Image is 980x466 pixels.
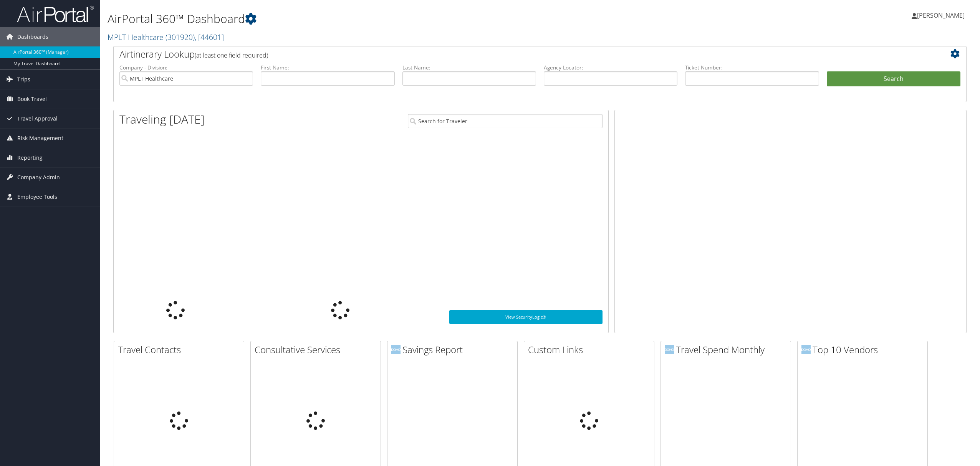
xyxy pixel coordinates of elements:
img: domo-logo.png [801,345,811,354]
input: Search for Traveler [408,114,603,128]
span: , [ 44601 ] [195,32,224,42]
span: Employee Tools [17,187,57,207]
h2: Travel Contacts [118,343,244,356]
h1: AirPortal 360™ Dashboard [108,11,684,27]
span: Book Travel [17,89,47,109]
h2: Airtinerary Lookup [119,48,889,61]
span: [PERSON_NAME] [917,11,965,20]
label: First Name: [261,64,394,71]
h2: Consultative Services [255,343,381,356]
img: airportal-logo.png [17,5,94,23]
span: Reporting [17,148,43,167]
span: Risk Management [17,129,63,148]
a: [PERSON_NAME] [912,4,972,27]
label: Company - Division: [119,64,253,71]
span: ( 301920 ) [166,32,195,42]
span: (at least one field required) [195,51,268,59]
h2: Custom Links [528,343,654,356]
h2: Savings Report [391,343,517,356]
span: Company Admin [17,168,60,187]
img: domo-logo.png [391,345,401,354]
span: Trips [17,70,30,89]
button: Search [827,71,960,87]
h2: Top 10 Vendors [801,343,927,356]
h1: Traveling [DATE] [119,111,205,127]
img: domo-logo.png [665,345,674,354]
a: MPLT Healthcare [108,32,224,42]
span: Dashboards [17,27,48,46]
label: Ticket Number: [685,64,819,71]
h2: Travel Spend Monthly [665,343,791,356]
label: Agency Locator: [544,64,677,71]
a: View SecurityLogic® [449,310,603,324]
label: Last Name: [402,64,536,71]
span: Travel Approval [17,109,58,128]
